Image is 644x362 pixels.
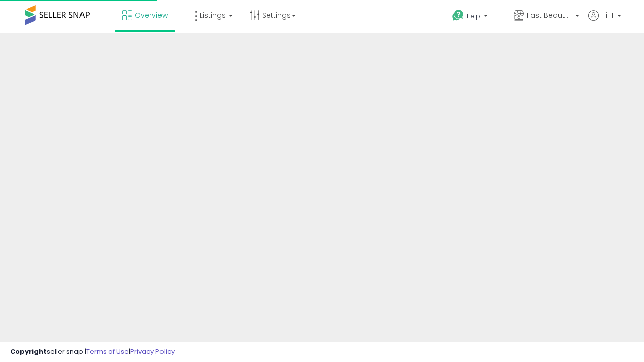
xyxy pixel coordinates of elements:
span: Fast Beauty ([GEOGRAPHIC_DATA]) [527,10,572,20]
a: Help [444,2,505,33]
strong: Copyright [10,347,47,356]
span: Overview [135,10,168,20]
div: seller snap | | [10,347,175,357]
a: Privacy Policy [130,347,175,356]
a: Terms of Use [86,347,129,356]
span: Listings [200,10,226,20]
span: Help [467,12,480,20]
i: Get Help [452,9,464,22]
a: Hi IT [588,10,621,33]
span: Hi IT [601,10,614,20]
